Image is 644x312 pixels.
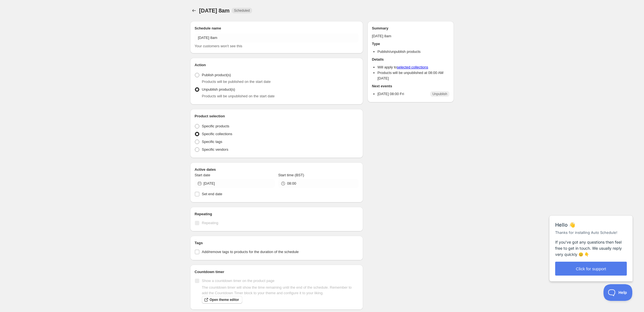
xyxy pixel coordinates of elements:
span: Specific tags [202,140,222,144]
span: [DATE] 8am [199,8,230,14]
li: Products will be unpublished at 08:00 AM [DATE] [378,70,449,81]
li: Publish/unpublish products [378,49,449,55]
p: [DATE] 8am [372,33,449,39]
p: The countdown timer will show the time remaining until the end of the schedule. Remember to add t... [202,285,359,296]
span: Your customers won't see this [195,44,242,48]
span: Show a countdown timer on the product page [202,279,275,283]
iframe: Help Scout Beacon - Messages and Notifications [547,202,636,284]
span: Specific vendors [202,147,228,152]
h2: Details [372,57,449,62]
h2: Summary [372,26,449,31]
button: Schedules [190,7,198,14]
a: Open theme editor [202,296,242,304]
h2: Countdown timer [195,269,359,275]
span: Products will be unpublished on the start date [202,94,275,98]
span: Products will be published on the start date [202,80,271,84]
h2: Schedule name [195,26,359,31]
span: Start time (BST) [278,173,304,177]
span: Unpublish [432,92,447,96]
h2: Action [195,62,359,68]
span: Open theme editor [210,298,239,302]
span: Repeating [202,221,218,225]
h2: Type [372,41,449,47]
span: Add/remove tags to products for the duration of the schedule [202,250,299,254]
span: Publish product(s) [202,73,231,77]
h2: Product selection [195,113,359,119]
h2: Tags [195,240,359,246]
iframe: Help Scout Beacon - Open [603,284,633,301]
a: selected collections [397,65,428,69]
h2: Next events [372,83,449,89]
span: Set end date [202,192,222,196]
h2: Repeating [195,211,359,217]
span: Scheduled [234,8,250,13]
li: Will apply to [378,65,449,70]
span: Unpublish product(s) [202,87,235,91]
p: [DATE] 08:00 Fri [378,91,404,97]
h2: Active dates [195,167,359,172]
span: Start date [195,173,210,177]
span: Specific collections [202,132,232,136]
span: Specific products [202,124,229,128]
